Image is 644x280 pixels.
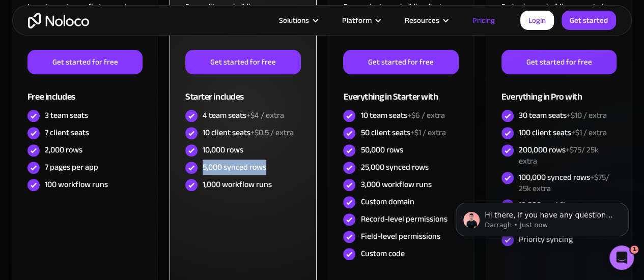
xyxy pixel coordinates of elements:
div: 100,000 synced rows [519,172,617,194]
span: +$75/ 25k extra [519,142,599,169]
div: Platform [329,14,392,27]
span: +$4 / extra [246,108,284,123]
span: 1 [630,245,638,254]
a: Login [520,11,554,30]
div: 100 client seats [519,127,607,138]
div: 7 pages per app [45,162,98,173]
span: +$1 / extra [410,125,445,140]
div: Resources [392,14,460,27]
div: Free includes [27,74,143,107]
a: Get started for free [343,50,458,74]
div: Field-level permissions [360,231,440,242]
div: 3,000 workflow runs [360,179,431,190]
div: 100 workflow runs [45,179,108,190]
div: 25,000 synced rows [360,162,428,173]
a: Get started for free [185,50,300,74]
span: +$0.5 / extra [250,125,294,140]
iframe: Intercom live chat [609,245,634,270]
a: home [28,13,89,28]
div: Resources [405,14,439,27]
div: Custom code [360,248,404,259]
div: 50 client seats [360,127,445,138]
div: 1,000 workflow runs [203,179,272,190]
a: Get started for free [501,50,617,74]
a: Pricing [460,14,508,27]
div: Everything in Starter with [343,74,458,107]
div: 7 client seats [45,127,89,138]
div: 5,000 synced rows [203,162,266,173]
iframe: Intercom notifications message [440,181,644,253]
div: 2,000 rows [45,144,82,155]
div: 3 team seats [45,110,88,121]
div: 10 team seats [360,110,444,121]
div: Everything in Pro with [501,74,617,107]
a: Get started for free [27,50,143,74]
div: 30 team seats [519,110,607,121]
div: Custom domain [360,196,414,207]
span: +$1 / extra [571,125,607,140]
div: 4 team seats [203,110,284,121]
div: 10 client seats [203,127,294,138]
div: 200,000 rows [519,144,617,167]
div: Starter includes [185,74,300,107]
div: Solutions [279,14,309,27]
div: 50,000 rows [360,144,403,155]
div: Solutions [266,14,329,27]
span: +$10 / extra [567,108,607,123]
div: Platform [342,14,372,27]
a: Get started [562,11,616,30]
div: Record-level permissions [360,213,447,225]
span: +$6 / extra [407,108,444,123]
div: 10,000 rows [203,144,243,155]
